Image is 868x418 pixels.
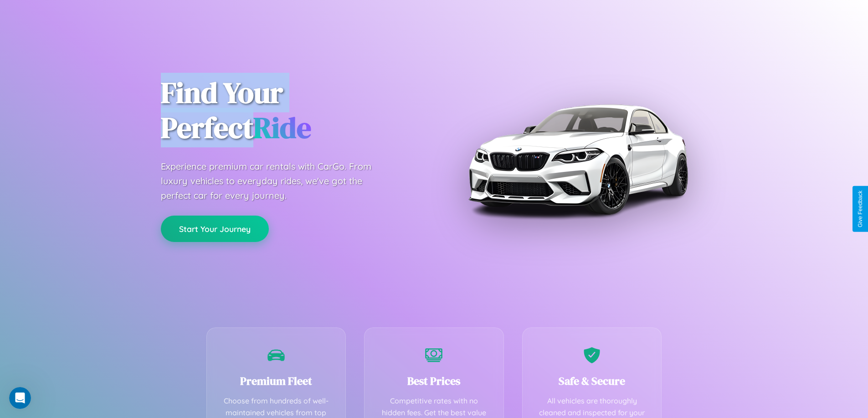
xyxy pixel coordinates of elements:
h3: Premium Fleet [221,373,332,388]
img: Premium BMW car rental vehicle [464,45,692,273]
h3: Best Prices [378,373,490,388]
span: Ride [253,108,311,147]
button: Start Your Journey [161,216,269,242]
iframe: Intercom live chat [9,387,31,409]
p: Experience premium car rentals with CarGo. From luxury vehicles to everyday rides, we've got the ... [161,159,389,203]
div: Give Feedback [857,191,863,227]
h3: Safe & Secure [536,373,648,388]
h1: Find Your Perfect [161,76,421,146]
